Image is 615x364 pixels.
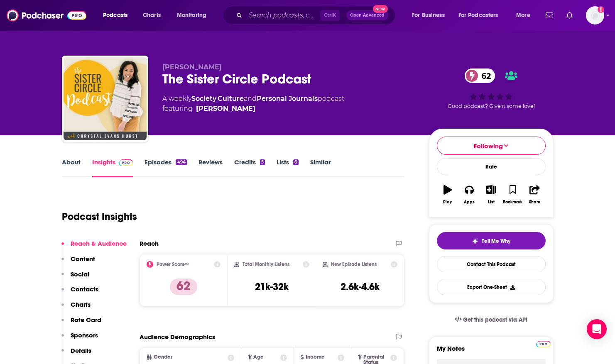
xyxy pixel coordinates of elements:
[157,261,189,267] h2: Power Score™
[502,180,524,210] button: Bookmark
[429,63,554,115] div: 62Good podcast? Give it some love!
[465,68,495,83] a: 62
[61,331,98,347] button: Sponsors
[196,104,255,114] div: [PERSON_NAME]
[234,158,265,177] a: Credits5
[71,255,95,263] p: Content
[176,159,186,165] div: 494
[162,63,222,71] span: [PERSON_NAME]
[245,9,320,22] input: Search podcasts, credits, & more...
[62,158,81,177] a: About
[350,13,385,17] span: Open Advanced
[71,316,101,324] p: Rate Card
[453,9,510,22] button: open menu
[464,200,475,205] div: Apps
[257,95,318,103] a: Personal Journals
[516,10,530,21] span: More
[162,94,344,114] div: A weekly podcast
[331,261,377,267] h2: New Episode Listens
[586,6,604,24] span: Logged in as ShellB
[103,10,127,21] span: Podcasts
[198,158,223,177] a: Reviews
[260,159,265,165] div: 5
[64,57,147,140] img: The Sister Circle Podcast
[97,9,138,22] button: open menu
[373,5,388,13] span: New
[488,200,495,205] div: List
[529,200,540,205] div: Share
[61,300,91,316] button: Charts
[472,238,478,244] img: tell me why sparkle
[177,10,206,21] span: Monitoring
[71,347,91,354] p: Details
[170,278,197,295] p: 62
[437,279,546,295] button: Export One-Sheet
[230,6,403,25] div: Search podcasts, credits, & more...
[437,344,546,359] label: My Notes
[244,95,257,103] span: and
[61,255,95,270] button: Content
[510,9,541,22] button: open menu
[293,159,298,165] div: 6
[119,159,133,166] img: Podchaser Pro
[437,232,546,249] button: tell me why sparkleTell Me Why
[448,103,535,109] span: Good podcast? Give it some love!
[255,281,289,293] h3: 21k-32k
[346,10,388,20] button: Open AdvancedNew
[536,341,551,347] img: Podchaser Pro
[7,7,86,23] img: Podchaser - Follow, Share and Rate Podcasts
[61,285,98,300] button: Contacts
[61,316,101,331] button: Rate Card
[71,270,89,278] p: Social
[463,316,527,323] span: Get this podcast via API
[474,142,503,150] span: Following
[563,8,576,22] a: Show notifications dropdown
[310,158,331,177] a: Similar
[171,9,217,22] button: open menu
[473,68,495,83] span: 62
[480,180,502,210] button: List
[448,310,534,330] a: Get this podcast via API
[61,239,127,255] button: Reach & Audience
[140,333,215,341] h2: Audience Demographics
[320,10,340,21] span: Ctrl K
[458,180,480,210] button: Apps
[437,137,546,155] button: Following
[341,281,380,293] h3: 2.6k-4.6k
[71,300,91,308] p: Charts
[503,200,522,205] div: Bookmark
[542,8,556,22] a: Show notifications dropdown
[71,331,98,339] p: Sponsors
[458,10,498,21] span: For Podcasters
[137,9,166,22] a: Charts
[62,210,137,223] h1: Podcast Insights
[61,270,89,286] button: Social
[277,158,298,177] a: Lists6
[406,9,455,22] button: open menu
[216,95,218,103] span: ,
[71,239,127,247] p: Reach & Audience
[437,256,546,272] a: Contact This Podcast
[306,354,325,360] span: Income
[482,238,510,244] span: Tell Me Why
[191,95,216,103] a: Society
[71,285,98,293] p: Contacts
[587,319,607,339] div: Open Intercom Messenger
[61,347,91,362] button: Details
[145,158,186,177] a: Episodes494
[140,239,159,247] h2: Reach
[586,6,604,24] button: Show profile menu
[536,340,551,347] a: Pro website
[412,10,445,21] span: For Business
[443,200,452,205] div: Play
[524,180,545,210] button: Share
[218,95,244,103] a: Culture
[437,158,546,175] div: Rate
[92,158,133,177] a: InsightsPodchaser Pro
[154,354,172,360] span: Gender
[598,6,604,13] svg: Add a profile image
[437,180,458,210] button: Play
[243,261,289,267] h2: Total Monthly Listens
